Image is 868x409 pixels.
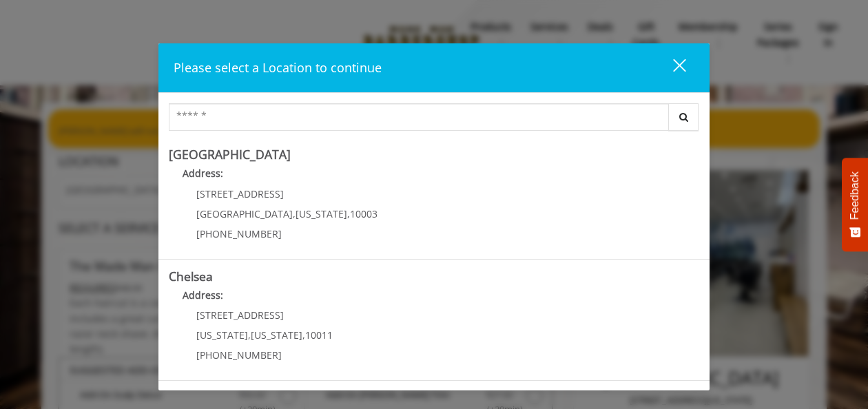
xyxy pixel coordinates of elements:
[842,158,868,251] button: Feedback - Show survey
[657,58,685,78] div: close dialog
[251,328,302,342] span: [US_STATE]
[196,328,248,342] span: [US_STATE]
[183,167,223,180] b: Address:
[196,187,284,200] span: [STREET_ADDRESS]
[849,171,861,220] span: Feedback
[174,59,382,76] span: Please select a Location to continue
[305,328,333,342] span: 10011
[196,227,282,240] span: [PHONE_NUMBER]
[169,268,213,284] b: Chelsea
[183,289,223,302] b: Address:
[347,207,350,220] span: ,
[196,207,293,220] span: [GEOGRAPHIC_DATA]
[169,103,699,138] div: Center Select
[350,207,378,220] span: 10003
[302,328,305,342] span: ,
[169,146,291,162] b: [GEOGRAPHIC_DATA]
[296,207,347,220] span: [US_STATE]
[169,103,669,131] input: Search Center
[196,308,284,322] span: [STREET_ADDRESS]
[676,112,692,122] i: Search button
[648,54,694,82] button: close dialog
[248,328,251,342] span: ,
[293,207,296,220] span: ,
[196,348,282,361] span: [PHONE_NUMBER]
